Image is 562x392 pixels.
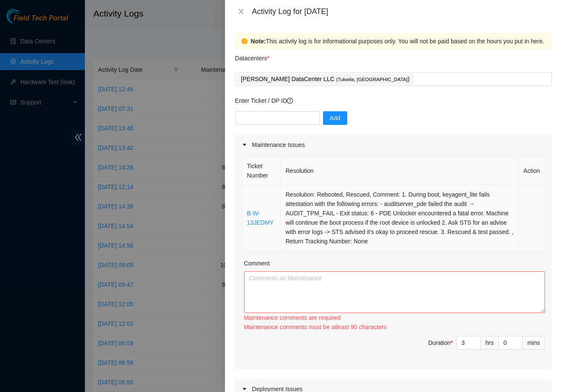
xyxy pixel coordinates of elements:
[235,49,270,63] p: Datacenters
[281,185,519,251] td: Resolution: Rebooted, Rescued, Comment: 1. During boot, keyagent_lite fails attestation with the ...
[336,77,408,82] span: ( Tukwila, [GEOGRAPHIC_DATA]
[238,8,244,15] span: close
[241,74,410,84] p: [PERSON_NAME] DataCenter LLC )
[428,338,453,347] div: Duration
[235,96,552,105] p: Enter Ticket / DP ID
[235,8,247,16] button: Close
[235,135,552,155] div: Maintenance Issues
[242,157,281,185] th: Ticket Number
[252,7,552,16] div: Activity Log for [DATE]
[242,38,247,44] span: exclamation-circle
[247,210,274,226] a: B-W-13JEDMY
[481,336,499,350] div: hrs
[330,113,340,123] span: Add
[519,157,545,185] th: Action
[244,313,545,322] div: Maintenance comments are required
[251,37,266,46] strong: Note:
[244,271,545,313] textarea: Comment
[242,386,247,392] span: caret-right
[523,336,545,350] div: mins
[281,157,519,185] th: Resolution
[287,98,293,104] span: question-circle
[323,111,347,125] button: Add
[244,322,545,332] div: Maintenance comments must be atleast 90 characters
[244,259,270,268] label: Comment
[242,142,247,147] span: caret-right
